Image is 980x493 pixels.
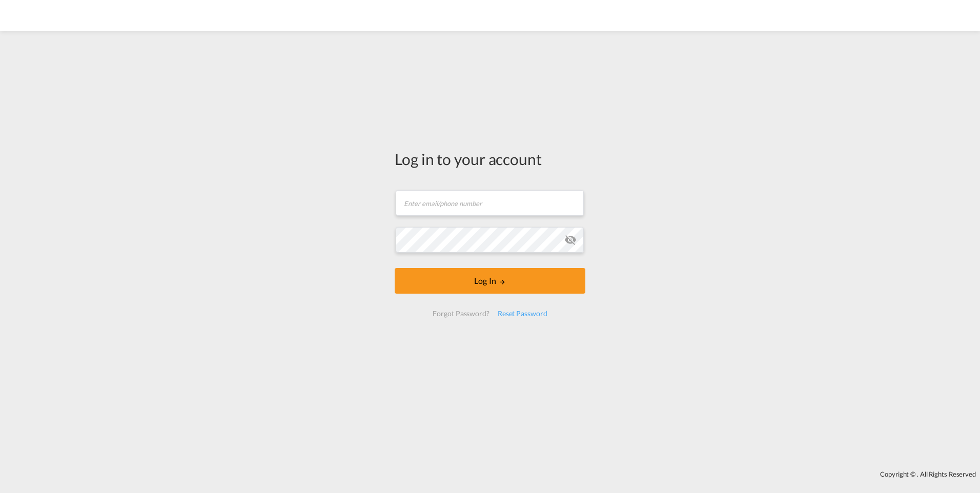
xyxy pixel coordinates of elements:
div: Log in to your account [395,148,585,170]
md-icon: icon-eye-off [564,234,577,246]
button: LOGIN [395,268,585,294]
div: Forgot Password? [428,304,493,323]
input: Enter email/phone number [396,190,584,216]
div: Reset Password [494,304,552,323]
